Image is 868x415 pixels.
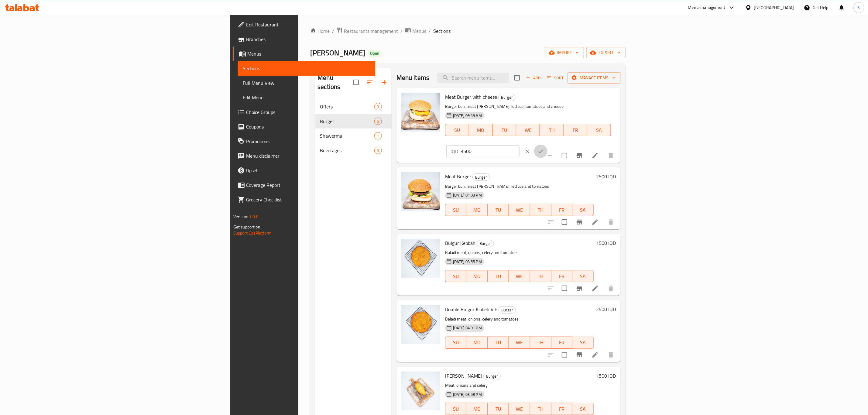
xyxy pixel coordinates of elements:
[592,285,599,292] a: Edit menu item
[558,348,571,361] span: Select to update
[362,75,377,90] span: Sort sections
[310,27,626,35] nav: breadcrumb
[374,103,382,110] div: items
[591,49,621,57] span: export
[586,47,626,58] button: export
[509,403,530,415] button: WE
[466,270,488,282] button: MO
[572,403,594,415] button: SA
[233,46,375,61] a: Menus
[233,213,248,221] span: Version:
[488,204,509,216] button: TU
[246,167,370,174] span: Upsell
[516,124,540,136] button: WE
[509,204,530,216] button: WE
[575,338,591,347] span: SA
[564,124,587,136] button: FR
[511,206,528,214] span: WE
[572,215,587,229] button: Branch-specific-item
[499,307,516,314] span: Burger
[511,338,528,347] span: WE
[575,405,591,413] span: SA
[572,348,587,362] button: Branch-specific-item
[590,126,609,135] span: SA
[545,73,565,83] button: Sort
[448,206,464,214] span: SU
[445,371,482,380] span: [PERSON_NAME]
[233,223,261,231] span: Get support on:
[542,126,561,135] span: TH
[472,173,490,181] div: Burger
[246,181,370,189] span: Coverage Report
[596,172,616,181] h6: 2500 IQD
[396,73,430,82] h2: Menu items
[247,50,370,57] span: Menus
[509,270,530,282] button: WE
[530,403,551,415] button: TH
[400,27,403,35] li: /
[558,282,571,295] span: Select to update
[451,113,484,118] span: [DATE] 09:49 AM
[375,148,382,153] span: 5
[483,373,501,380] div: Burger
[445,337,467,349] button: SU
[374,147,382,154] div: items
[445,183,594,190] p: Burger bun, meat [PERSON_NAME], lettuce and tomatoes
[445,92,497,101] span: Meat Burger with cheese
[315,114,391,129] div: Burger6
[466,403,488,415] button: MO
[451,392,484,397] span: [DATE] 03:58 PM
[320,147,374,154] span: Beverages
[469,405,485,413] span: MO
[246,123,370,130] span: Coupons
[451,259,484,265] span: [DATE] 03:55 PM
[315,97,391,160] nav: Menu sections
[604,281,618,296] button: delete
[550,49,579,57] span: import
[499,94,515,101] span: Burger
[233,17,375,32] a: Edit Restaurant
[448,272,464,281] span: SU
[572,74,616,82] span: Manage items
[490,272,506,281] span: TU
[554,338,570,347] span: FR
[473,174,489,181] span: Burger
[572,148,587,163] button: Branch-specific-item
[246,108,370,116] span: Choice Groups
[545,47,584,58] button: import
[401,239,440,278] img: Bulgur Kebbah
[246,196,370,203] span: Grocery Checklist
[858,4,860,11] span: S
[490,338,506,347] span: TU
[534,145,547,158] button: ok
[445,305,497,314] span: Double Bulgur Kibbeh VIP
[488,403,509,415] button: TU
[445,238,475,248] span: Bulgur Kebbah
[315,129,391,143] div: Shawerma1
[451,325,484,331] span: [DATE] 04:01 PM
[592,218,599,226] a: Edit menu item
[451,192,484,198] span: [DATE] 01:03 PM
[543,73,568,83] span: Sort items
[477,240,494,247] span: Burger
[572,281,587,296] button: Branch-specific-item
[488,270,509,282] button: TU
[551,337,573,349] button: FR
[530,337,551,349] button: TH
[233,192,375,207] a: Grocery Checklist
[445,172,471,181] span: Meat Burger
[448,405,464,413] span: SU
[547,74,564,81] span: Sort
[466,337,488,349] button: MO
[540,124,564,136] button: TH
[401,93,440,132] img: Meat Burger with cheese
[554,405,570,413] span: FR
[320,118,374,125] span: Burger
[401,372,440,410] img: Rice Kebbeh
[575,206,591,214] span: SA
[315,99,391,114] div: Offers3
[523,73,543,83] span: Add item
[320,132,374,139] span: Shawerma
[246,36,370,43] span: Branches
